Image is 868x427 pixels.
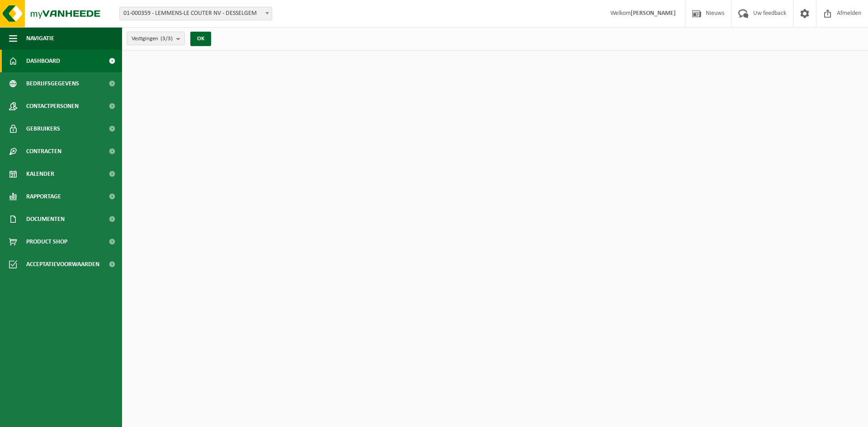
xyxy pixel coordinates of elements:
[127,32,185,45] button: Vestigingen(3/3)
[26,72,79,95] span: Bedrijfsgegevens
[631,10,676,17] strong: [PERSON_NAME]
[26,117,60,140] span: Gebruikers
[26,27,54,50] span: Navigatie
[26,185,61,208] span: Rapportage
[26,230,67,253] span: Product Shop
[26,50,60,72] span: Dashboard
[26,95,79,117] span: Contactpersonen
[160,36,173,42] count: (3/3)
[119,7,272,20] span: 01-000359 - LEMMENS-LE COUTER NV - DESSELGEM
[190,32,211,46] button: OK
[120,7,272,20] span: 01-000359 - LEMMENS-LE COUTER NV - DESSELGEM
[26,163,54,185] span: Kalender
[26,208,65,230] span: Documenten
[132,32,173,46] span: Vestigingen
[26,140,61,163] span: Contracten
[26,253,99,276] span: Acceptatievoorwaarden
